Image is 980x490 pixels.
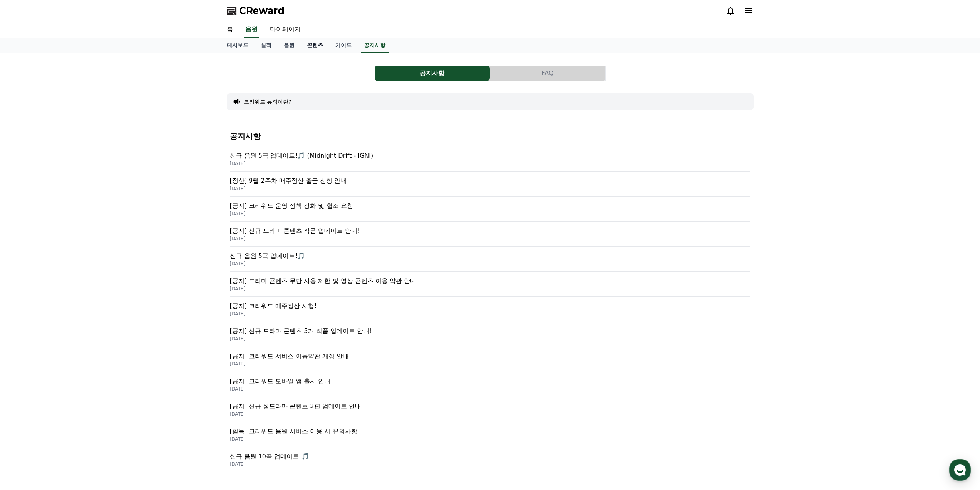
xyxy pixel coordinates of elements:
a: 가이드 [329,38,358,53]
p: [DATE] [230,361,750,367]
p: [DATE] [230,261,750,267]
p: [필독] 크리워드 음원 서비스 이용 시 유의사항 [230,427,750,436]
p: [DATE] [230,411,750,417]
a: 대시보드 [221,38,255,53]
h4: 공지사항 [230,132,750,140]
span: 대화 [70,256,80,263]
button: 크리워드 뮤직이란? [244,98,291,106]
p: [공지] 드라마 콘텐츠 무단 사용 제한 및 영상 콘텐츠 이용 약관 안내 [230,276,750,286]
a: [공지] 신규 드라마 콘텐츠 작품 업데이트 안내! [DATE] [230,222,750,247]
a: 신규 음원 10곡 업데이트!🎵 [DATE] [230,447,750,472]
p: [공지] 크리워드 모바일 앱 출시 안내 [230,377,750,386]
a: 실적 [255,38,278,53]
a: [공지] 크리워드 매주정산 시행! [DATE] [230,297,750,322]
p: [공지] 신규 드라마 콘텐츠 5개 작품 업데이트 안내! [230,327,750,336]
p: [DATE] [230,336,750,342]
a: [정산] 9월 2주차 매주정산 출금 신청 안내 [DATE] [230,172,750,197]
p: 신규 음원 10곡 업데이트!🎵 [230,452,750,461]
p: [DATE] [230,386,750,392]
p: [DATE] [230,436,750,442]
button: 공지사항 [375,66,490,81]
a: 신규 음원 5곡 업데이트!🎵 [DATE] [230,247,750,272]
button: FAQ [490,66,605,81]
a: [필독] 크리워드 음원 서비스 이용 시 유의사항 [DATE] [230,422,750,447]
a: 공지사항 [375,66,490,81]
p: [DATE] [230,286,750,292]
a: [공지] 크리워드 모바일 앱 출시 안내 [DATE] [230,372,750,397]
a: 홈 [221,22,239,38]
a: 설정 [99,244,148,264]
p: [DATE] [230,185,750,192]
a: CReward [227,5,285,17]
p: [DATE] [230,311,750,317]
a: [공지] 드라마 콘텐츠 무단 사용 제한 및 영상 콘텐츠 이용 약관 안내 [DATE] [230,272,750,297]
a: 마이페이지 [264,22,307,38]
p: [공지] 크리워드 운영 정책 강화 및 협조 요청 [230,201,750,210]
a: 공지사항 [361,38,389,53]
a: [공지] 크리워드 서비스 이용약관 개정 안내 [DATE] [230,347,750,372]
p: [DATE] [230,210,750,217]
p: [공지] 신규 드라마 콘텐츠 작품 업데이트 안내! [230,226,750,236]
a: 음원 [278,38,301,53]
a: [공지] 신규 드라마 콘텐츠 5개 작품 업데이트 안내! [DATE] [230,322,750,347]
p: [정산] 9월 2주차 매주정산 출금 신청 안내 [230,176,750,185]
p: [공지] 크리워드 서비스 이용약관 개정 안내 [230,352,750,361]
a: [공지] 크리워드 운영 정책 강화 및 협조 요청 [DATE] [230,197,750,222]
a: 대화 [51,244,99,264]
p: 신규 음원 5곡 업데이트!🎵 [230,251,750,261]
p: 신규 음원 5곡 업데이트!🎵 (Midnight Drift - IGNI) [230,151,750,160]
a: 홈 [2,244,51,264]
span: 설정 [119,256,128,262]
a: 신규 음원 5곡 업데이트!🎵 (Midnight Drift - IGNI) [DATE] [230,146,750,172]
span: 홈 [24,256,29,262]
p: [DATE] [230,160,750,167]
p: [DATE] [230,461,750,467]
a: [공지] 신규 웹드라마 콘텐츠 2편 업데이트 안내 [DATE] [230,397,750,422]
p: [공지] 크리워드 매주정산 시행! [230,301,750,311]
a: 음원 [244,22,259,38]
p: [DATE] [230,236,750,242]
span: CReward [239,5,285,17]
a: 콘텐츠 [301,38,329,53]
p: [공지] 신규 웹드라마 콘텐츠 2편 업데이트 안내 [230,402,750,411]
